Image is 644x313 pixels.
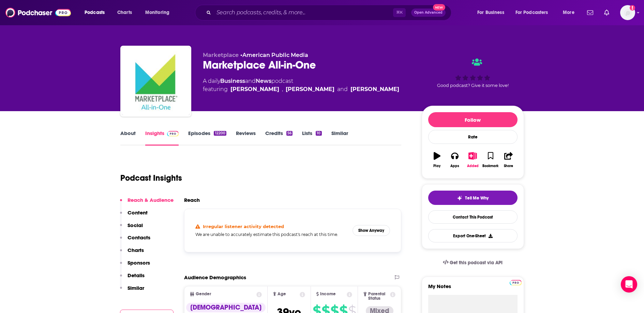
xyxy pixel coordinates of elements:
span: Tell Me Why [465,195,489,201]
button: Reach & Audience [120,197,174,209]
svg: Add a profile image [630,5,635,11]
div: Added [467,164,479,168]
span: Marketplace [203,52,239,58]
span: For Business [477,8,504,17]
span: Logged in as TaftCommunications [620,5,635,20]
p: Similar [128,285,144,291]
div: Good podcast? Give it some love! [422,52,524,94]
button: tell me why sparkleTell Me Why [428,191,518,205]
span: For Podcasters [515,8,548,17]
h1: Podcast Insights [120,173,182,183]
p: Content [128,209,148,216]
span: ⌘ K [393,8,406,17]
a: Reviews [236,130,256,146]
button: open menu [80,7,114,18]
div: Open Intercom Messenger [621,276,637,293]
button: Charts [120,247,144,259]
button: open menu [558,7,583,18]
button: Sponsors [120,259,150,272]
span: Monitoring [145,8,169,17]
a: Lists10 [302,130,321,146]
h2: Audience Demographics [184,274,246,281]
a: News [256,78,271,84]
img: Podchaser Pro [167,131,179,136]
a: Kai Ryssdal [230,85,279,93]
a: Show notifications dropdown [601,7,612,18]
div: Rate [428,130,518,144]
button: Follow [428,112,518,127]
button: Apps [446,148,464,172]
button: Open AdvancedNew [411,9,446,17]
a: Pro website [510,279,522,285]
h2: Reach [184,197,200,203]
span: Charts [117,8,132,17]
div: Play [433,164,440,168]
label: My Notes [428,283,518,295]
button: Share [499,148,517,172]
span: More [563,8,574,17]
a: Business [220,78,245,84]
a: Charts [113,7,136,18]
span: Income [320,292,336,296]
span: New [433,4,445,11]
button: Contacts [120,234,150,247]
button: Details [120,272,145,285]
button: open menu [511,7,558,18]
a: InsightsPodchaser Pro [145,130,179,146]
button: Added [464,148,481,172]
span: and [337,85,348,93]
div: Apps [450,164,459,168]
img: User Profile [620,5,635,20]
p: Contacts [128,234,150,241]
a: Contact This Podcast [428,210,518,224]
button: Play [428,148,446,172]
button: Similar [120,285,144,297]
span: Open Advanced [414,11,443,14]
a: Credits56 [265,130,293,146]
span: featuring [203,85,399,93]
span: Age [278,292,286,296]
a: Kimberly Adams [286,85,334,93]
div: Share [504,164,513,168]
span: and [245,78,256,84]
button: open menu [140,7,178,18]
div: 12200 [214,131,226,136]
div: Search podcasts, credits, & more... [201,5,458,20]
a: Get this podcast via API [437,254,508,271]
a: Episodes12200 [188,130,226,146]
a: Similar [331,130,348,146]
span: , [282,85,283,93]
button: Show profile menu [620,5,635,20]
p: Sponsors [128,259,150,266]
a: American Public Media [242,52,308,58]
span: • [240,52,308,58]
div: 56 [286,131,293,136]
h5: We are unable to accurately estimate this podcast's reach at this time. [195,232,347,237]
img: Marketplace All-in-One [122,47,190,115]
span: Parental Status [368,292,389,301]
a: About [120,130,136,146]
button: Bookmark [482,148,499,172]
img: tell me why sparkle [457,195,462,201]
p: Social [128,222,143,228]
img: Podchaser Pro [510,280,522,285]
p: Charts [128,247,144,253]
img: Podchaser - Follow, Share and Rate Podcasts [5,6,71,19]
button: Content [120,209,148,222]
h4: Irregular listener activity detected [203,224,284,229]
button: Export One-Sheet [428,229,518,242]
div: 10 [316,131,321,136]
div: [DEMOGRAPHIC_DATA] [186,303,266,312]
p: Details [128,272,145,279]
span: Gender [196,292,211,296]
button: Show Anyway [353,225,390,236]
a: Molly Wood [350,85,399,93]
span: Podcasts [85,8,105,17]
button: Social [120,222,143,235]
div: A daily podcast [203,77,399,93]
a: Show notifications dropdown [584,7,596,18]
p: Reach & Audience [128,197,174,203]
span: Get this podcast via API [450,260,503,266]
